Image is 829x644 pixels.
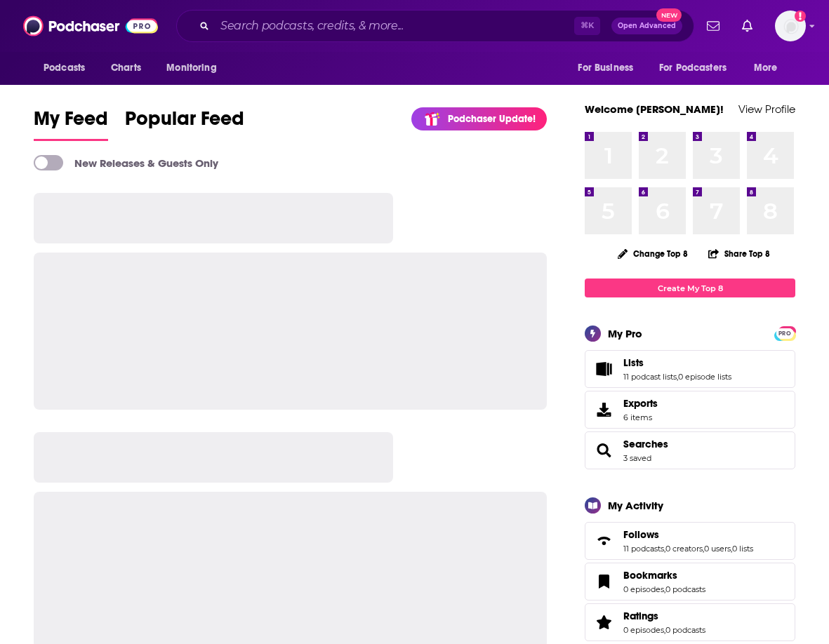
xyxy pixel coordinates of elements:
span: For Podcasters [659,58,727,78]
span: Charts [111,58,141,78]
span: Open Advanced [618,22,676,29]
a: Lists [590,359,618,379]
a: Bookmarks [623,569,705,582]
span: Ratings [585,603,795,641]
span: Popular Feed [125,107,244,139]
a: Follows [623,528,753,541]
a: 0 podcasts [665,625,705,635]
button: Show profile menu [775,11,806,41]
button: open menu [568,55,651,81]
button: open menu [157,55,234,81]
a: 0 podcasts [665,584,705,594]
button: Open AdvancedNew [611,18,682,34]
a: Create My Top 8 [585,279,795,297]
span: Monitoring [166,58,216,78]
span: 6 items [623,412,658,422]
a: Follows [590,531,618,551]
a: New Releases & Guests Only [34,155,218,170]
a: Charts [102,55,150,81]
a: Ratings [623,610,705,622]
div: My Pro [608,327,642,340]
span: More [754,58,778,78]
a: Show notifications dropdown [701,14,725,38]
a: View Profile [738,102,795,116]
span: Follows [623,528,659,541]
button: open menu [650,55,747,81]
span: Bookmarks [623,569,677,582]
span: PRO [776,328,793,339]
span: New [656,8,682,22]
span: Exports [623,397,658,410]
button: open menu [744,55,795,81]
a: 0 episodes [623,625,664,635]
span: , [677,372,678,382]
input: Search podcasts, credits, & more... [215,15,574,37]
span: Bookmarks [585,563,795,601]
a: 11 podcast lists [623,372,677,382]
span: , [703,544,704,554]
a: Ratings [590,612,618,632]
span: Follows [585,522,795,560]
button: open menu [34,55,103,81]
img: Podchaser - Follow, Share and Rate Podcasts [23,13,158,39]
a: Bookmarks [590,572,618,591]
p: Podchaser Update! [448,113,536,125]
div: My Activity [608,499,663,512]
a: 0 episodes [623,584,664,594]
a: Searches [623,438,668,450]
a: 0 creators [665,544,703,554]
span: Ratings [623,610,658,622]
button: Share Top 8 [708,240,771,267]
span: , [731,544,732,554]
span: Lists [623,356,644,369]
span: My Feed [34,107,108,139]
span: Logged in as Isabellaoidem [775,11,806,41]
span: ⌘ K [574,17,600,35]
a: Welcome [PERSON_NAME]! [585,102,724,116]
a: Popular Feed [125,107,244,141]
span: , [664,625,665,635]
a: 11 podcasts [623,544,664,554]
button: Change Top 8 [609,245,696,262]
span: , [664,584,665,594]
a: 0 users [704,544,731,554]
a: 0 lists [732,544,753,554]
span: Exports [590,400,618,420]
a: Searches [590,441,618,460]
img: User Profile [775,11,806,41]
a: 0 episode lists [678,372,731,382]
span: Podcasts [44,58,85,78]
span: Lists [585,350,795,388]
a: Show notifications dropdown [736,14,758,38]
a: My Feed [34,107,108,141]
a: Lists [623,356,731,369]
a: PRO [776,328,793,338]
svg: Add a profile image [795,11,806,22]
span: For Business [578,58,633,78]
a: Exports [585,391,795,429]
span: , [664,544,665,554]
span: Searches [585,431,795,469]
a: 3 saved [623,453,651,463]
div: Search podcasts, credits, & more... [176,10,694,42]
